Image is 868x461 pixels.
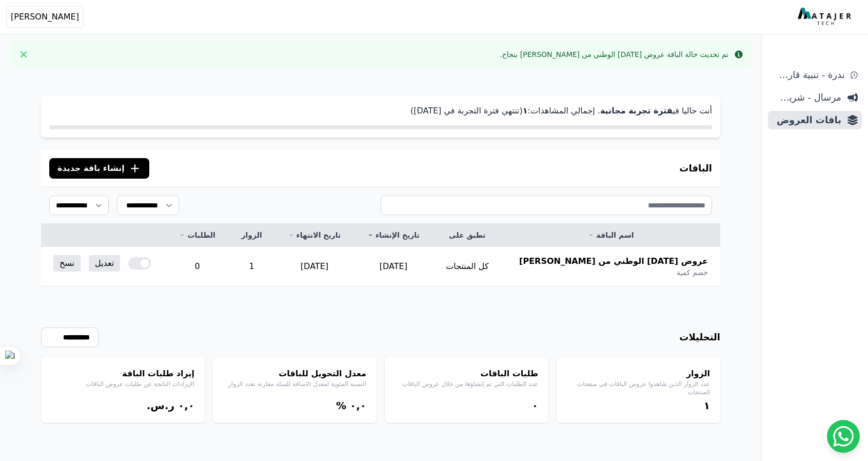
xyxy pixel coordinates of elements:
[600,106,673,116] strong: فترة تجربة مجانية
[166,247,228,286] td: 0
[51,368,194,380] h4: إيراد طلبات الباقة
[366,230,421,240] a: تاريخ الإنشاء
[395,368,538,380] h4: طلبات الباقات
[677,267,708,278] span: خصم كمية
[798,8,854,26] img: MatajerTech Logo
[179,230,216,240] a: الطلبات
[679,330,720,344] h3: التحليلات
[433,224,502,247] th: تطبق على
[51,380,194,388] p: الإيرادات الناتجة عن طلبات عروض الباقات
[772,90,841,105] span: مرسال - شريط دعاية
[6,6,84,28] button: [PERSON_NAME]
[395,398,538,413] div: ۰
[287,230,342,240] a: تاريخ الانتهاء
[49,158,149,179] button: إنشاء باقة جديدة
[15,46,32,63] button: Close
[354,247,433,286] td: [DATE]
[223,380,366,388] p: النسبة المئوية لمعدل الاضافة للسلة مقارنة بعدد الزوار
[336,399,346,412] span: %
[772,68,844,82] span: ندرة - تنبية قارب علي النفاذ
[49,105,712,117] p: أنت حاليا في . إجمالي المشاهدات: (تنتهي فترة التجربة في [DATE])
[228,224,274,247] th: الزوار
[11,11,79,23] span: [PERSON_NAME]
[89,255,120,272] a: تعديل
[178,399,194,412] bdi: ۰,۰
[567,380,710,396] p: عدد الزوار الذين شاهدوا عروض الباقات في صفحات المنتجات
[53,255,81,272] a: نسخ
[514,230,708,240] a: اسم الباقة
[772,113,841,127] span: باقات العروض
[350,399,366,412] bdi: ۰,۰
[57,162,125,175] span: إنشاء باقة جديدة
[567,368,710,380] h4: الزوار
[567,398,710,413] div: ١
[228,247,274,286] td: 1
[433,247,502,286] td: كل المنتجات
[395,380,538,388] p: عدد الطلبات التي تم إنشاؤها من خلال عروض الباقات
[679,161,712,176] h3: الباقات
[223,368,366,380] h4: معدل التحويل للباقات
[147,399,174,412] span: ر.س.
[519,255,708,267] span: عروض [DATE] الوطني من [PERSON_NAME]
[500,49,728,60] div: تم تحديث حالة الباقة عروض [DATE] الوطني من [PERSON_NAME] بنجاح.
[275,247,354,286] td: [DATE]
[523,106,528,116] strong: ١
